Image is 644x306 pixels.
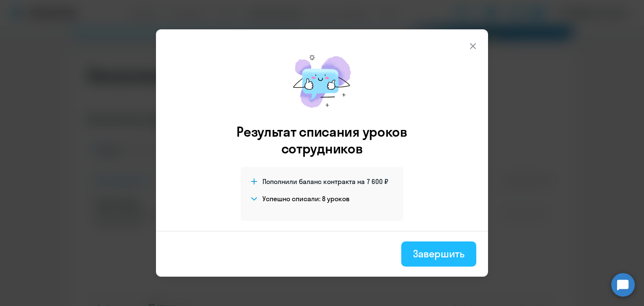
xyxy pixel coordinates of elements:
button: Завершить [401,241,476,267]
div: Завершить [413,247,465,260]
span: Пополнили баланс контракта на [262,177,365,186]
h4: Успешно списали: 8 уроков [262,194,350,203]
img: mirage-message.png [284,46,360,117]
h3: Результат списания уроков сотрудников [225,123,419,157]
span: 7 600 ₽ [367,177,388,186]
